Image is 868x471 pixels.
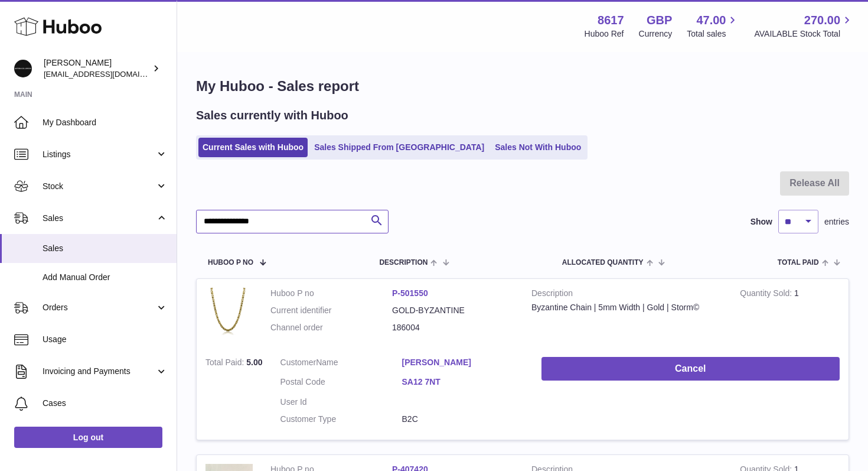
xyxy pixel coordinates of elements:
[731,279,849,348] td: 1
[280,376,402,391] dt: Postal Code
[402,376,524,388] a: SA12 7NT
[208,259,253,267] span: Huboo P no
[598,12,624,28] strong: 8617
[280,414,402,425] dt: Customer Type
[754,12,854,40] a: 270.00 AVAILABLE Stock Total
[43,243,168,254] span: Sales
[280,357,402,371] dt: Name
[402,414,524,425] dd: B2C
[198,138,308,157] a: Current Sales with Huboo
[14,427,162,448] a: Log out
[491,138,585,157] a: Sales Not With Huboo
[14,60,32,77] img: hello@alfredco.com
[696,12,726,28] span: 47.00
[280,358,316,367] span: Customer
[531,288,722,302] strong: Description
[750,216,772,228] label: Show
[824,216,849,228] span: entries
[44,57,150,80] div: [PERSON_NAME]
[44,69,174,79] span: [EMAIL_ADDRESS][DOMAIN_NAME]
[402,357,524,368] a: [PERSON_NAME]
[379,259,428,267] span: Description
[310,138,488,157] a: Sales Shipped From [GEOGRAPHIC_DATA]
[43,272,168,283] span: Add Manual Order
[43,334,168,345] span: Usage
[647,12,672,28] strong: GBP
[43,117,168,128] span: My Dashboard
[280,397,402,408] dt: User Id
[43,213,155,224] span: Sales
[392,288,428,298] a: P-501550
[639,28,673,40] div: Currency
[43,302,155,313] span: Orders
[740,288,794,301] strong: Quantity Sold
[541,357,840,381] button: Cancel
[687,28,739,40] span: Total sales
[270,288,392,299] dt: Huboo P no
[43,398,168,409] span: Cases
[531,302,722,313] div: Byzantine Chain | 5mm Width | Gold | Storm©
[43,366,155,377] span: Invoicing and Payments
[392,322,514,333] dd: 186004
[196,77,849,96] h1: My Huboo - Sales report
[205,288,253,335] img: IMG_2725.jpg
[43,149,155,160] span: Listings
[585,28,624,40] div: Huboo Ref
[562,259,644,267] span: ALLOCATED Quantity
[687,12,739,40] a: 47.00 Total sales
[804,12,840,28] span: 270.00
[754,28,854,40] span: AVAILABLE Stock Total
[196,108,348,124] h2: Sales currently with Huboo
[205,358,246,370] strong: Total Paid
[392,305,514,316] dd: GOLD-BYZANTINE
[246,358,262,367] span: 5.00
[270,322,392,333] dt: Channel order
[778,259,819,267] span: Total paid
[43,181,155,192] span: Stock
[270,305,392,316] dt: Current identifier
